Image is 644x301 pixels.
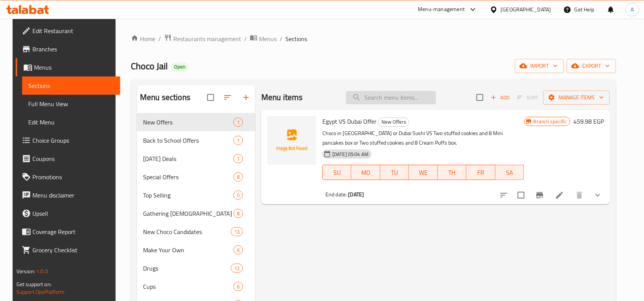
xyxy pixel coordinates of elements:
div: items [233,118,243,127]
div: items [233,172,243,182]
span: Open [171,64,188,70]
span: Version: [16,266,35,276]
a: Edit Restaurant [16,22,120,40]
span: Select all sections [203,89,219,105]
p: Choco in [GEOGRAPHIC_DATA] or Dubai Sushi VS Two stuffed cookies and 8 Mini pancakes box or Two s... [322,129,524,148]
span: Sections [28,81,114,90]
a: Restaurants management [164,34,241,44]
span: Coupons [32,154,114,163]
span: 0 [234,192,243,199]
span: Add item [488,92,512,104]
span: SU [326,167,348,178]
div: Friday Deals [143,154,233,163]
span: Drugs [143,264,231,273]
span: Promotions [32,172,114,182]
span: Choice Groups [32,136,114,145]
button: WE [409,165,438,180]
a: Branches [16,40,120,58]
span: Coverage Report [32,227,114,236]
span: Menus [259,34,277,43]
button: Manage items [543,91,610,105]
div: New Choco Candidates13 [137,223,255,241]
span: Back to School Offers [143,136,233,145]
span: WE [412,167,435,178]
div: items [233,154,243,163]
h2: Menu items [261,92,303,103]
span: Get support on: [16,279,52,289]
button: Add section [237,88,255,107]
span: Edit Restaurant [32,26,114,35]
div: Cups6 [137,277,255,296]
span: 1.0.0 [36,266,48,276]
span: Restaurants management [173,34,241,43]
span: Full Menu View [28,99,114,108]
h6: 459.98 EGP [573,116,604,127]
div: items [233,209,243,218]
span: 8 [234,174,243,181]
button: TH [438,165,467,180]
span: New Offers [378,118,409,126]
span: Menu disclaimer [32,191,114,200]
span: 6 [234,283,243,290]
span: Top Selling [143,191,233,200]
li: / [158,34,161,43]
a: Upsell [16,204,120,223]
a: Grocery Checklist [16,241,120,259]
div: New Offers [378,118,409,127]
div: items [231,264,243,273]
nav: breadcrumb [131,34,616,44]
a: Home [131,34,155,43]
div: items [231,227,243,236]
span: TH [441,167,464,178]
img: Egypt VS Dubai Offer [267,116,316,165]
span: [DATE] 05:04 AM [329,151,372,158]
a: Promotions [16,168,120,186]
span: A [631,5,634,14]
button: SA [496,165,524,180]
span: Cups [143,282,233,291]
li: / [280,34,282,43]
span: SA [499,167,521,178]
span: Branch specific [531,118,570,125]
svg: Show Choices [593,191,602,200]
a: Full Menu View [22,95,120,113]
span: Gathering [DEMOGRAPHIC_DATA] [143,209,233,218]
h2: Menu sections [140,92,190,103]
a: Menu disclaimer [16,186,120,204]
div: Gathering [DEMOGRAPHIC_DATA]8 [137,204,255,223]
div: New Choco Candidates [143,227,231,236]
div: [DATE] Deals1 [137,150,255,168]
span: 13 [231,228,243,236]
span: Edit Menu [28,118,114,127]
span: New Offers [143,118,233,127]
span: 1 [234,119,243,126]
button: delete [570,186,589,204]
div: Special Offers8 [137,168,255,186]
span: TU [383,167,406,178]
span: Add [490,93,510,102]
span: export [573,61,610,71]
button: sort-choices [495,186,513,204]
span: Branches [32,45,114,54]
span: Select section first [512,92,543,104]
span: [DATE] Deals [143,154,233,163]
span: 1 [234,155,243,162]
button: export [567,59,616,73]
div: Open [171,62,188,72]
span: Special Offers [143,172,233,182]
span: Select to update [513,187,529,203]
span: MO [354,167,377,178]
span: 1 [234,137,243,144]
span: End date: [325,190,347,199]
button: TU [380,165,409,180]
div: [GEOGRAPHIC_DATA] [501,5,551,14]
span: Grocery Checklist [32,245,114,255]
div: Top Selling0 [137,186,255,204]
span: import [521,61,558,71]
span: Menus [34,63,114,72]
